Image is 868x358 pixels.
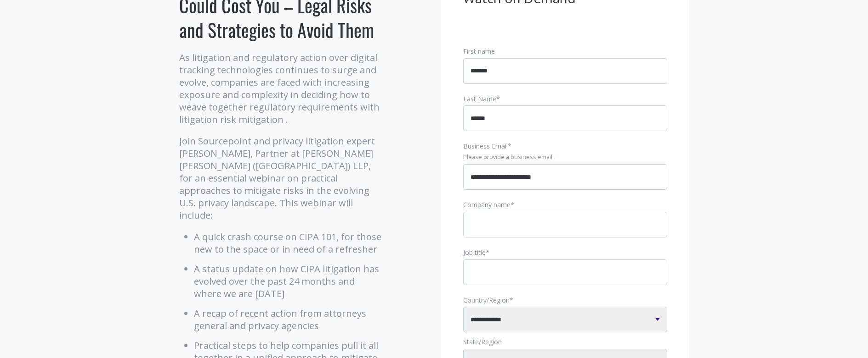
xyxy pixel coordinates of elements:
[194,307,384,332] li: A recap of recent action from attorneys general and privacy agencies
[463,296,510,304] span: Country/Region
[463,248,486,257] span: Job title
[463,153,667,161] legend: Please provide a business email
[463,94,496,103] span: Last Name
[179,135,384,221] p: Join Sourcepoint and privacy litigation expert [PERSON_NAME], Partner at [PERSON_NAME] [PERSON_NA...
[194,263,384,300] li: A status update on how CIPA litigation has evolved over the past 24 months and where we are [DATE]
[463,142,508,150] span: Business Email
[463,47,495,55] span: First name
[194,231,384,255] li: A quick crash course on CIPA 101, for those new to the space or in need of a refresher
[463,200,511,209] span: Company name
[179,51,384,126] p: As litigation and regulatory action over digital tracking technologies continues to surge and evo...
[463,337,502,346] span: State/Region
